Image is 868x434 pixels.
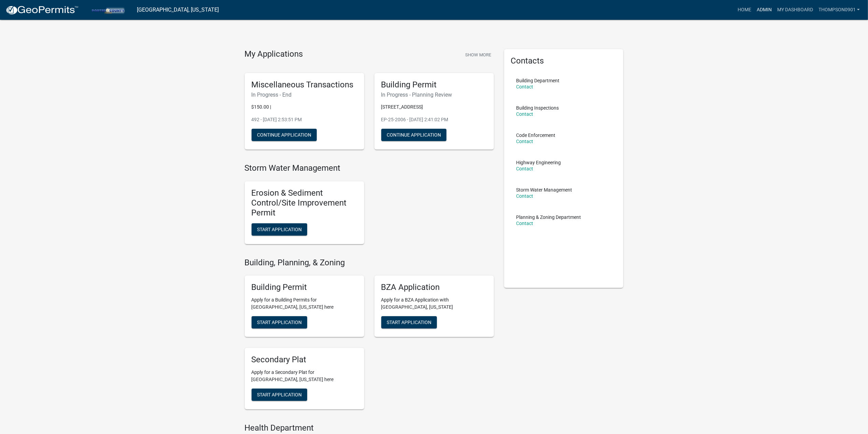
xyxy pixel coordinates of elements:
[516,139,533,144] a: Contact
[816,3,863,16] a: thompson0901
[252,316,307,328] button: Start Application
[252,103,357,111] p: $150.00 |
[257,320,302,325] span: Start Application
[516,106,559,110] p: Building Inspections
[516,111,533,117] a: Contact
[252,129,317,141] button: Continue Application
[245,163,494,173] h4: Storm Water Management
[137,4,219,16] a: [GEOGRAPHIC_DATA], [US_STATE]
[252,92,357,98] h6: In Progress - End
[245,423,494,433] h4: Health Department
[381,129,446,141] button: Continue Application
[252,282,357,292] h5: Building Permit
[381,92,487,98] h6: In Progress - Planning Review
[252,116,357,123] p: 492 - [DATE] 2:53:51 PM
[754,3,774,16] a: Admin
[511,56,617,66] h5: Contacts
[774,3,816,16] a: My Dashboard
[516,221,533,226] a: Contact
[257,392,302,397] span: Start Application
[516,166,533,171] a: Contact
[252,223,307,236] button: Start Application
[516,187,572,192] p: Storm Water Management
[516,84,533,89] a: Contact
[84,5,131,14] img: Porter County, Indiana
[252,296,357,311] p: Apply for a Building Permits for [GEOGRAPHIC_DATA], [US_STATE] here
[257,226,302,232] span: Start Application
[252,80,357,90] h5: Miscellaneous Transactions
[245,49,303,59] h4: My Applications
[252,369,357,383] p: Apply for a Secondary Plat for [GEOGRAPHIC_DATA], [US_STATE] here
[381,282,487,292] h5: BZA Application
[252,355,357,365] h5: Secondary Plat
[463,49,494,60] button: Show More
[516,215,581,220] p: Planning & Zoning Department
[516,193,533,199] a: Contact
[381,296,487,311] p: Apply for a BZA Application with [GEOGRAPHIC_DATA], [US_STATE]
[381,80,487,90] h5: Building Permit
[387,320,431,325] span: Start Application
[516,133,556,138] p: Code Enforcement
[252,389,307,401] button: Start Application
[516,78,560,83] p: Building Department
[381,116,487,123] p: EP-25-2006 - [DATE] 2:41:02 PM
[735,3,754,16] a: Home
[381,316,437,328] button: Start Application
[245,258,494,268] h4: Building, Planning, & Zoning
[252,188,357,218] h5: Erosion & Sediment Control/Site Improvement Permit
[381,103,487,111] p: [STREET_ADDRESS]
[516,160,561,165] p: Highway Engineering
